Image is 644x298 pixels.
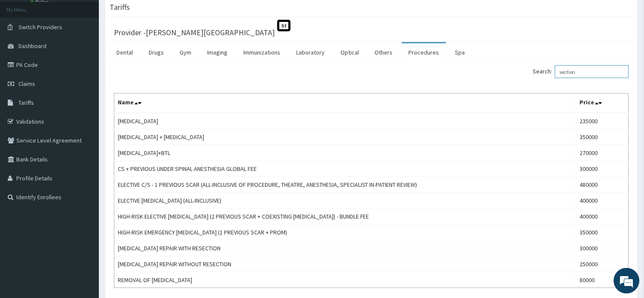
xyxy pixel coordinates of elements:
a: Optical [334,43,366,61]
th: Name [114,94,577,113]
div: Minimize live chat window [141,4,162,25]
span: Switch Providers [18,23,62,31]
td: 250000 [577,256,629,272]
td: HIGH-RISK EMERGENCY [MEDICAL_DATA] (1 PREVIOUS SCAR + PROM) [114,225,577,240]
a: Drugs [142,43,171,61]
a: Others [368,43,400,61]
a: Procedures [402,43,446,61]
img: d_794563401_company_1708531726252_794563401 [16,43,35,64]
td: CS + PREVIOUS UNDER SPINAL ANESTHESIA GLOBAL FEE [114,161,577,177]
td: 480000 [577,177,629,193]
td: REMOVAL OF [MEDICAL_DATA] [114,272,577,288]
a: Spa [448,43,472,61]
td: [MEDICAL_DATA] REPAIR WITHOUT RESECTION [114,256,577,272]
span: Tariffs [18,99,34,106]
td: [MEDICAL_DATA] + [MEDICAL_DATA] [114,129,577,145]
input: Search: [555,65,629,78]
span: Dashboard [18,42,46,50]
td: [MEDICAL_DATA] REPAIR WITH RESECTION [114,240,577,256]
a: Laboratory [289,43,331,61]
td: ELECTIVE [MEDICAL_DATA] (ALL-INCLUSIVE) [114,193,577,209]
a: Dental [110,43,140,61]
td: HIGH-RISK ELECTIVE [MEDICAL_DATA] (2 PREVIOUS SCAR + COEXISTING [MEDICAL_DATA]) - BUNDLE FEE [114,209,577,225]
th: Price [577,94,629,113]
a: Gym [173,43,198,61]
td: 300000 [577,161,629,177]
textarea: Type your message and hit 'Enter' [4,203,164,233]
td: 270000 [577,145,629,161]
a: Imaging [200,43,234,61]
td: 235000 [577,113,629,129]
td: 300000 [577,240,629,256]
td: 80000 [577,272,629,288]
label: Search: [533,65,629,78]
span: St [277,20,291,31]
h3: Tariffs [110,3,130,11]
td: [MEDICAL_DATA] [114,113,577,129]
div: Chat with us now [45,48,144,59]
td: 400000 [577,209,629,225]
td: [MEDICAL_DATA]+BTL [114,145,577,161]
h3: Provider - [PERSON_NAME][GEOGRAPHIC_DATA] [114,29,275,36]
span: We're online! [50,92,119,179]
td: 400000 [577,193,629,209]
td: 350000 [577,225,629,240]
td: 350000 [577,129,629,145]
a: Immunizations [236,43,287,61]
span: Claims [18,80,35,88]
td: ELECTIVE C/S - 1 PREVIOUS SCAR (ALL-INCLUSIVE OF PROCEDURE, THEATRE, ANESTHESIA, SPECIALIST IN-PA... [114,177,577,193]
